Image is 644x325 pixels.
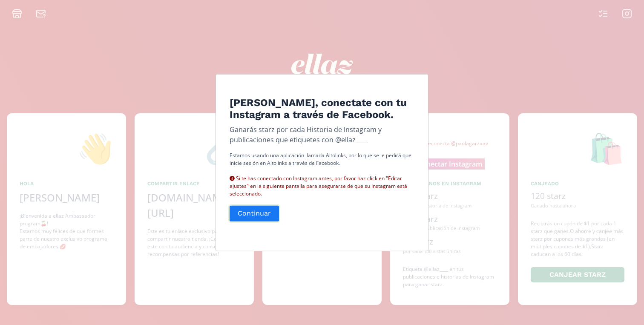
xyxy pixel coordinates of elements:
p: Estamos usando una aplicación llamada Altolinks, por lo que se le pedirá que inicie sesión en Alt... [230,152,414,198]
button: Continuar [228,204,280,223]
div: Si te has conectado con Instagram antes, por favor haz click en "Editar ajustes" en la siguiente ... [230,167,414,198]
h4: [PERSON_NAME], conectate con tu Instagram a través de Facebook. [230,96,414,121]
div: Edit Program [216,74,428,251]
p: Ganarás starz por cada Historia de Instagram y publicaciones que etiquetes con @ellaz____ [230,124,414,145]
